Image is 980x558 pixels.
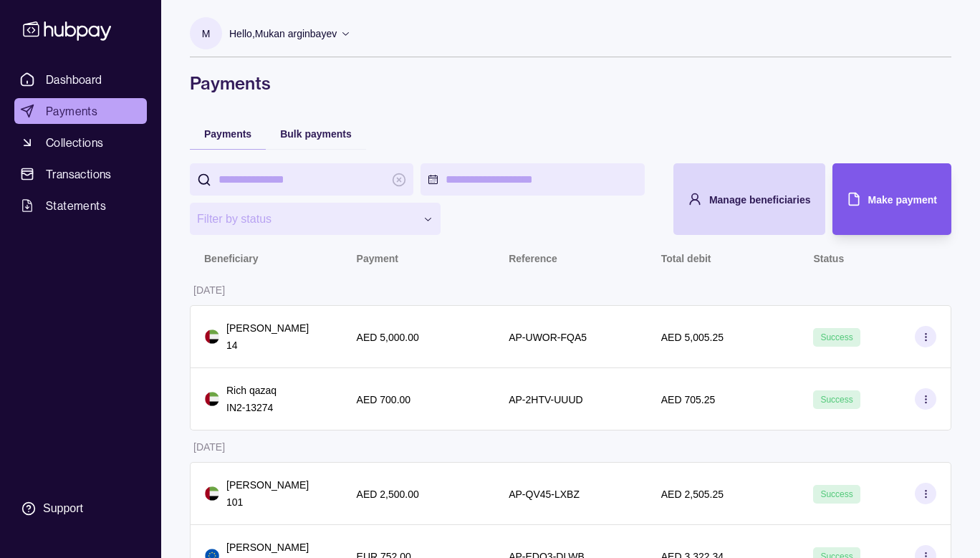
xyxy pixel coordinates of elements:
[661,253,711,264] p: Total debit
[661,489,724,500] p: AED 2,505.25
[46,165,112,183] span: Transactions
[661,394,716,405] p: AED 705.25
[226,337,309,353] p: 14
[204,253,258,264] p: Beneficiary
[46,197,106,214] span: Statements
[820,332,852,342] span: Success
[509,394,582,405] p: AP-2HTV-UUUD
[205,329,219,344] img: ae
[673,163,825,235] button: Manage beneficiaries
[204,128,251,140] span: Payments
[14,494,147,524] a: Support
[820,395,852,405] span: Success
[820,489,852,499] span: Success
[202,26,211,42] p: M
[14,193,147,218] a: Statements
[14,130,147,155] a: Collections
[813,253,844,264] p: Status
[226,320,309,336] p: [PERSON_NAME]
[868,194,937,206] span: Make payment
[14,98,147,124] a: Payments
[46,71,102,88] span: Dashboard
[357,489,419,500] p: AED 2,500.00
[357,394,411,405] p: AED 700.00
[226,494,309,510] p: 101
[205,486,219,501] img: ae
[509,253,557,264] p: Reference
[193,441,225,453] p: [DATE]
[226,400,277,415] p: IN2-13274
[190,72,951,95] h1: Payments
[14,67,147,92] a: Dashboard
[226,539,309,555] p: [PERSON_NAME]
[218,163,385,196] input: search
[46,134,103,151] span: Collections
[280,128,352,140] span: Bulk payments
[357,332,419,343] p: AED 5,000.00
[509,489,580,500] p: AP-QV45-LXBZ
[46,102,97,120] span: Payments
[709,194,811,206] span: Manage beneficiaries
[193,284,225,296] p: [DATE]
[832,163,951,235] button: Make payment
[357,253,398,264] p: Payment
[661,332,724,343] p: AED 5,005.25
[14,161,147,187] a: Transactions
[229,26,337,42] p: Hello, Mukan arginbayev
[226,477,309,493] p: [PERSON_NAME]
[226,383,277,398] p: Rich qazaq
[205,392,219,406] img: ae
[43,501,83,516] div: Support
[509,332,587,343] p: AP-UWOR-FQA5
